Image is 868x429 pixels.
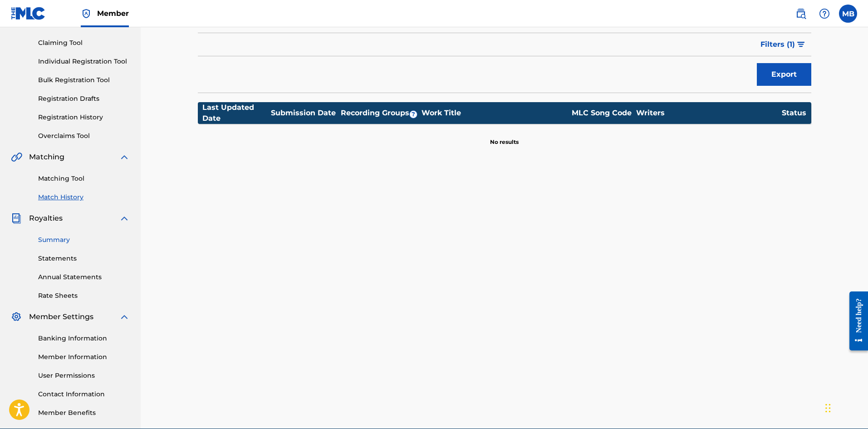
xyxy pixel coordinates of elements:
a: Registration Drafts [38,94,130,104]
a: Match History [38,192,130,202]
img: help [819,8,830,19]
iframe: Chat Widget [823,385,868,429]
button: Export [757,63,811,86]
a: Individual Registration Tool [38,57,130,66]
span: ? [410,111,417,118]
span: Royalties [29,213,63,224]
iframe: Resource Center [843,285,868,358]
a: Public Search [792,5,810,23]
a: Annual Statements [38,272,130,282]
div: Writers [636,108,781,118]
div: Recording Groups [339,108,421,118]
img: Matching [11,152,22,163]
div: User Menu [839,5,857,23]
a: Contact Information [38,390,130,399]
div: MLC Song Code [568,108,636,118]
a: Statements [38,254,130,263]
div: Drag [825,394,831,422]
a: Overclaims Tool [38,131,130,141]
a: Rate Sheets [38,291,130,301]
a: Claiming Tool [38,38,130,48]
a: Member Information [38,352,130,362]
span: Matching [29,152,64,163]
img: Top Rightsholder [81,8,92,19]
div: Work Title [422,108,567,118]
span: Filters ( 1 ) [760,39,795,50]
img: expand [119,152,130,163]
img: expand [119,311,130,322]
img: MLC Logo [11,7,46,20]
button: Filters (1) [755,33,811,56]
div: Last Updated Date [202,102,270,124]
p: No results [490,127,519,146]
a: Bulk Registration Tool [38,75,130,85]
a: Banking Information [38,334,130,343]
img: expand [119,213,130,224]
a: Member Benefits [38,408,130,418]
div: Help [815,5,834,23]
a: Summary [38,235,130,245]
img: search [795,8,806,19]
span: Member Settings [29,311,93,322]
a: User Permissions [38,371,130,380]
img: Member Settings [11,311,22,322]
span: Member [97,8,129,19]
img: Royalties [11,213,22,224]
img: filter [797,42,805,47]
a: Matching Tool [38,174,130,183]
div: Status [782,108,806,118]
div: Submission Date [271,108,339,118]
a: Registration History [38,113,130,122]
